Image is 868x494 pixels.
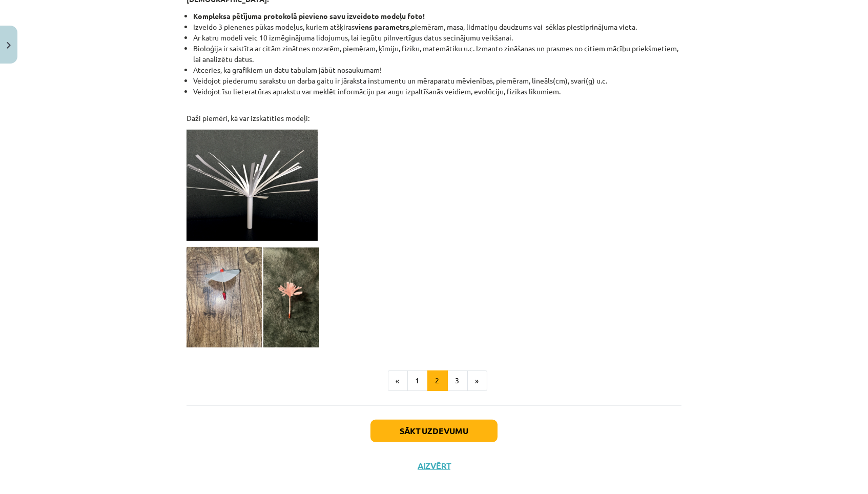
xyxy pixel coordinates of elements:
li: Veidojot īsu lieteratūras aprakstu var meklēt informāciju par augu izpaltīšanās veidiem, evolūcij... [193,86,681,97]
b: viens parametrs, [355,22,411,31]
button: 1 [407,370,428,391]
button: 2 [427,370,448,391]
li: Bioloģija ir saistīta ar citām zinātnes nozarēm, piemēram, ķīmiju, fiziku, matemātiku u.c. Izmant... [193,43,681,65]
li: Ar katru modeli veic 10 izmēginājuma lidojumus, lai iegūtu pilnvertīgus datus secinājumu veikšanai. [193,32,681,43]
img: icon-close-lesson-0947bae3869378f0d4975bcd49f059093ad1ed9edebbc8119c70593378902aed.svg [7,42,11,49]
nav: Page navigation example [187,370,681,391]
b: Kompleksa pētījuma protokolā pievieno savu izveidoto modeļu foto! [193,11,425,20]
button: 3 [447,370,468,391]
button: Sākt uzdevumu [370,420,498,442]
li: Veidojot piederumu sarakstu un darba gaitu ir jāraksta instumentu un mēraparatu mēvienības, piemē... [193,75,681,86]
li: Izveido 3 pienenes pūkas modeļus, kuriem atšķiras piemēram, masa, lidmatiņu daudzums vai sēklas p... [193,22,681,32]
button: Aizvērt [415,461,453,471]
p: Daži piemēri, kā var izskatīties modeļi: [187,102,681,123]
li: Atceries, ka grafikiem un datu tabulam jābūt nosaukumam! [193,65,681,75]
button: » [467,370,487,391]
button: « [388,370,408,391]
